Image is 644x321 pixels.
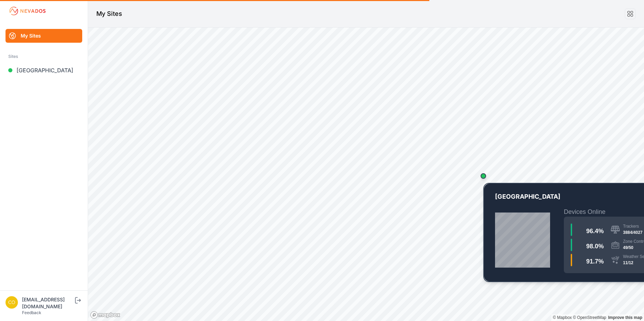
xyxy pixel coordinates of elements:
a: My Sites [6,29,82,43]
a: Mapbox logo [90,311,120,319]
div: Map marker [476,169,490,183]
a: OpenStreetMap [573,315,606,320]
a: [GEOGRAPHIC_DATA] [6,63,82,77]
h1: My Sites [96,9,122,19]
span: 91.7 % [586,258,604,265]
span: 98.0 % [586,243,604,250]
a: Feedback [22,310,41,315]
div: 3884/4027 [623,229,643,236]
canvas: Map [88,28,644,321]
a: Map feedback [608,315,642,320]
div: Trackers [623,224,643,229]
span: 96.4 % [586,228,604,235]
a: Mapbox [553,315,572,320]
div: [EMAIL_ADDRESS][DOMAIN_NAME] [22,296,74,310]
img: Nevados [8,6,47,17]
div: Sites [8,52,79,61]
img: controlroomoperator@invenergy.com [6,296,18,309]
